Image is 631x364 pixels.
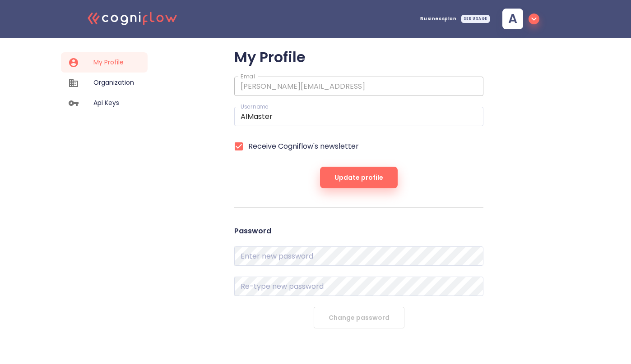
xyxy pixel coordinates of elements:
[93,78,134,87] span: Organization
[420,17,456,21] span: Business plan
[61,52,148,73] a: My Profile
[93,98,134,108] span: Api Keys
[61,93,148,113] a: Api Keys
[334,172,383,183] span: Update profile
[320,167,398,188] button: Update profile
[61,73,148,93] a: Organization
[495,6,543,32] button: A
[93,58,134,67] span: My Profile
[461,15,490,23] div: SEE USAGE
[248,141,359,152] span: Receive Cogniflow's newsletter
[234,49,483,66] h2: My Profile
[508,13,517,25] span: A
[234,227,483,236] h4: Password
